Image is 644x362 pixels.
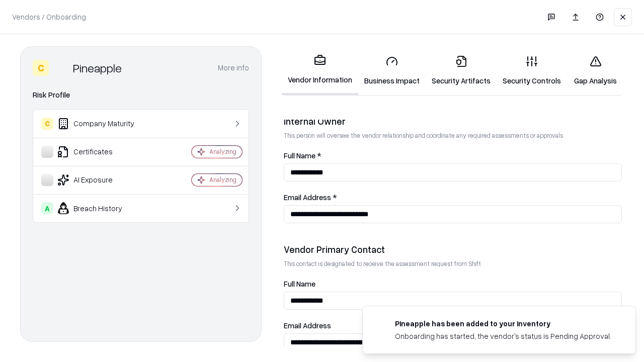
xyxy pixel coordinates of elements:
p: This person will oversee the vendor relationship and coordinate any required assessments or appro... [284,131,622,140]
label: Email Address * [284,194,622,201]
a: Gap Analysis [567,47,624,94]
p: This contact is designated to receive the assessment request from Shift [284,259,622,268]
a: Vendor Information [282,46,358,95]
div: AI Exposure [41,174,162,186]
label: Full Name [284,280,622,288]
div: Analyzing [209,147,236,156]
div: C [41,118,53,130]
a: Security Controls [497,47,567,94]
img: Pineapple [53,60,69,76]
a: Security Artifacts [426,47,497,94]
div: Internal Owner [284,115,622,127]
div: Vendor Primary Contact [284,243,622,255]
div: Pineapple [73,60,122,76]
div: Analyzing [209,175,236,184]
div: Breach History [41,202,162,214]
div: A [41,202,53,214]
div: Company Maturity [41,118,162,130]
div: Onboarding has started, the vendor's status is Pending Approval. [395,331,611,341]
div: Pineapple has been added to your inventory [395,318,611,329]
div: C [33,60,49,76]
label: Full Name * [284,152,622,159]
label: Email Address [284,322,622,329]
button: More info [218,59,249,77]
a: Business Impact [358,47,426,94]
div: Certificates [41,146,162,158]
div: Risk Profile [33,89,249,101]
img: pineappleenergy.com [375,318,387,330]
p: Vendors / Onboarding [12,12,86,22]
